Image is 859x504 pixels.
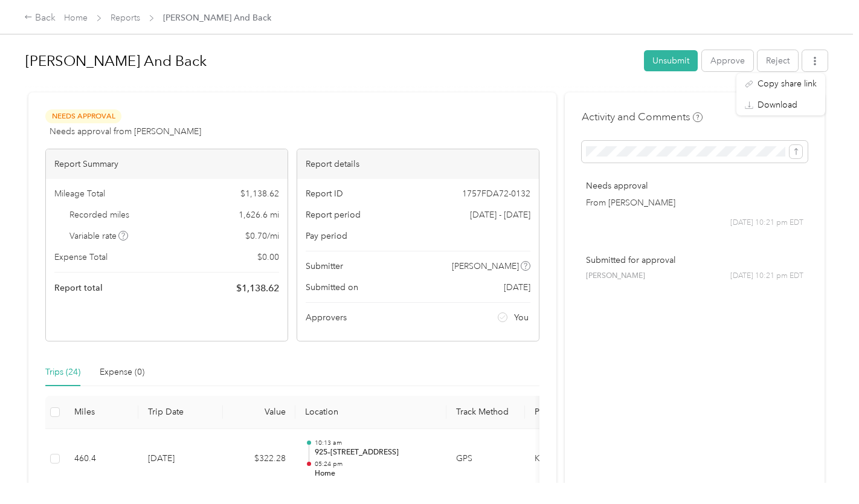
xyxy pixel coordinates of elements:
[644,50,698,71] button: Unsubmit
[504,281,530,294] span: [DATE]
[315,460,437,468] p: 05:24 pm
[297,149,539,179] div: Report details
[306,187,343,200] span: Report ID
[295,396,446,429] th: Location
[138,429,223,489] td: [DATE]
[69,230,129,242] span: Variable rate
[45,366,80,379] div: Trips (24)
[163,11,271,24] span: [PERSON_NAME] And Back
[64,13,88,23] a: Home
[525,396,616,429] th: Purpose
[470,208,530,221] span: [DATE] - [DATE]
[452,260,519,273] span: [PERSON_NAME]
[730,218,803,228] span: [DATE] 10:21 pm EDT
[582,109,703,124] h4: Activity and Comments
[306,260,343,273] span: Submitter
[586,179,803,192] p: Needs approval
[50,125,201,138] span: Needs approval from [PERSON_NAME]
[111,13,140,23] a: Reports
[236,281,279,296] span: $ 1,138.62
[315,447,437,458] p: 925–[STREET_ADDRESS]
[525,429,616,489] td: Kuncai Americas
[315,468,437,479] p: Home
[245,230,279,242] span: $ 0.70 / mi
[65,429,138,489] td: 460.4
[54,282,103,294] span: Report total
[586,254,803,267] p: Submitted for approval
[25,47,635,76] h1: Sherwin Mn And Back
[54,251,108,263] span: Expense Total
[758,99,797,111] span: Download
[257,251,279,263] span: $ 0.00
[514,311,529,324] span: You
[239,208,279,221] span: 1,626.6 mi
[100,366,144,379] div: Expense (0)
[69,208,129,221] span: Recorded miles
[306,208,361,221] span: Report period
[446,429,525,489] td: GPS
[758,77,817,90] span: Copy share link
[446,396,525,429] th: Track Method
[54,187,105,200] span: Mileage Total
[586,196,803,209] p: From [PERSON_NAME]
[306,230,347,242] span: Pay period
[306,281,358,294] span: Submitted on
[462,187,530,200] span: 1757FDA72-0132
[45,109,121,123] span: Needs Approval
[791,436,859,504] iframe: Everlance-gr Chat Button Frame
[138,396,223,429] th: Trip Date
[240,187,279,200] span: $ 1,138.62
[223,429,295,489] td: $322.28
[46,149,288,179] div: Report Summary
[315,439,437,447] p: 10:13 am
[758,50,798,71] button: Reject
[730,271,803,282] span: [DATE] 10:21 pm EDT
[223,396,295,429] th: Value
[306,311,347,324] span: Approvers
[24,11,56,25] div: Back
[65,396,138,429] th: Miles
[586,271,645,282] span: [PERSON_NAME]
[702,50,753,71] button: Approve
